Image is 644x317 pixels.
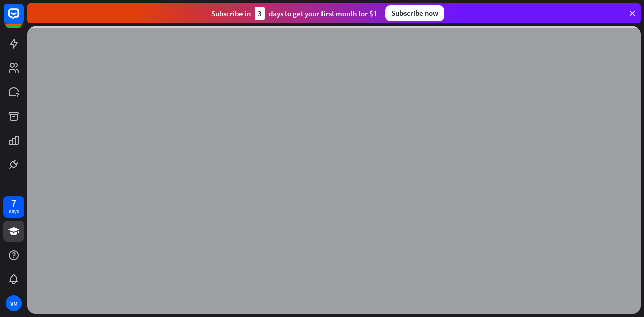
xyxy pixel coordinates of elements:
[3,196,24,218] a: 7 days
[385,5,444,21] div: Subscribe now
[211,7,377,20] div: Subscribe in days to get your first month for $1
[6,295,22,311] div: VM
[11,199,16,208] div: 7
[9,208,19,215] div: days
[255,7,265,20] div: 3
